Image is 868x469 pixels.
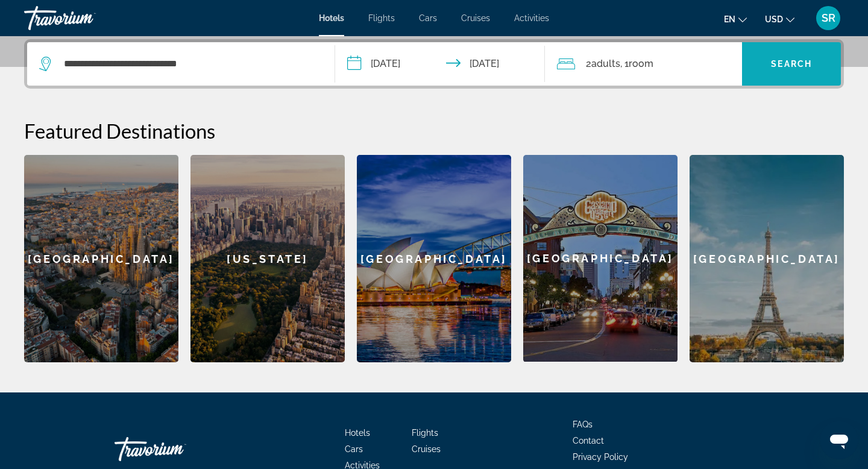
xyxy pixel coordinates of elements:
a: Hotels [345,428,370,438]
span: SR [822,12,835,24]
span: , 1 [620,55,653,72]
div: Search widget [27,42,841,86]
a: Activities [514,13,549,23]
span: 2 [586,55,620,72]
a: Cruises [461,13,490,23]
a: [GEOGRAPHIC_DATA] [24,155,178,362]
a: [US_STATE] [190,155,345,362]
span: Room [629,58,653,69]
a: [GEOGRAPHIC_DATA] [523,155,678,362]
a: FAQs [573,420,593,429]
a: Cars [419,13,437,23]
a: Travorium [115,431,235,467]
a: Flights [368,13,395,23]
a: [GEOGRAPHIC_DATA] [690,155,844,362]
button: Travelers: 2 adults, 0 children [545,42,743,86]
a: Contact [573,436,604,445]
button: User Menu [813,5,844,31]
a: [GEOGRAPHIC_DATA] [357,155,511,362]
button: Check-in date: Nov 13, 2025 Check-out date: Nov 17, 2025 [335,42,545,86]
h2: Featured Destinations [24,119,844,143]
button: Change language [724,10,747,28]
span: Search [771,59,812,69]
a: Travorium [24,2,145,34]
a: Privacy Policy [573,452,628,462]
button: Search [742,42,841,86]
button: Change currency [765,10,794,28]
iframe: Bouton de lancement de la fenêtre de messagerie [820,421,858,459]
a: Hotels [319,13,344,23]
div: [GEOGRAPHIC_DATA] [523,155,678,362]
span: USD [765,14,783,24]
span: en [724,14,735,24]
span: Adults [591,58,620,69]
a: Cruises [412,444,441,454]
a: Flights [412,428,438,438]
a: Cars [345,444,363,454]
